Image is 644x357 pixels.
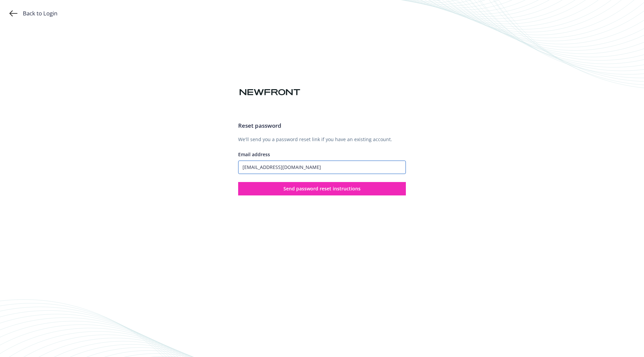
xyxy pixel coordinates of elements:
h3: Reset password [238,121,406,130]
a: Back to Login [9,9,57,17]
p: We'll send you a password reset link if you have an existing account. [238,136,406,143]
button: Send password reset instructions [238,182,406,195]
span: Email address [238,151,270,158]
img: Newfront logo [238,86,302,98]
span: Send password reset instructions [283,185,361,192]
